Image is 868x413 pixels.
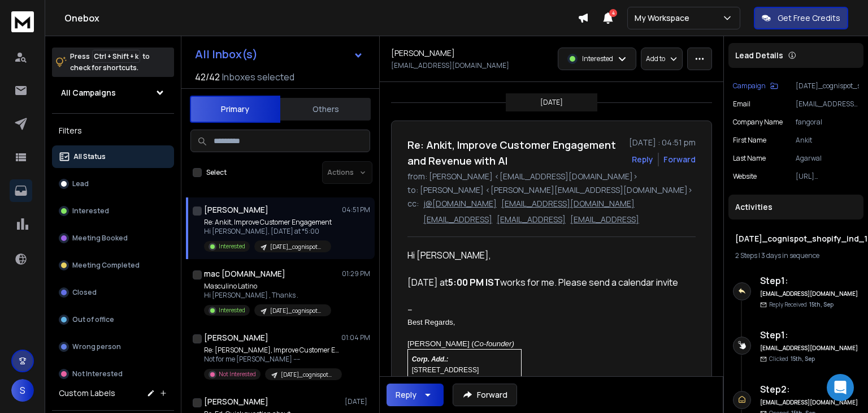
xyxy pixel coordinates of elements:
[204,218,332,227] p: Re: Ankit, Improve Customer Engagement
[728,195,863,220] div: Activities
[497,214,566,225] p: [EMAIL_ADDRESS]
[72,369,123,378] p: Not Interested
[809,300,834,308] span: 15th, Sep
[423,198,497,209] p: j@[DOMAIN_NAME]
[735,251,857,260] div: |
[11,11,34,32] img: logo
[733,172,757,181] p: website
[407,276,687,289] p: [DATE] at works for me. Please send a calendar invite
[280,97,371,122] button: Others
[204,227,332,236] p: Hi [PERSON_NAME], [DATE] at *5:00
[204,204,268,216] h1: [PERSON_NAME]
[222,70,294,84] h3: Inboxes selected
[769,355,815,363] p: Clicked
[629,137,696,148] p: [DATE] : 04:51 pm
[453,384,517,406] button: Forward
[407,198,419,225] p: cc:
[733,136,766,145] p: First Name
[52,335,174,358] button: Wrong person
[407,318,474,348] span: Best Regards, [PERSON_NAME] (
[190,96,280,123] button: Primary
[64,11,578,25] h1: Onebox
[796,136,859,145] p: Ankit
[72,342,121,351] p: Wrong person
[733,81,766,91] p: Campaign
[11,379,34,402] button: S
[423,214,492,225] p: [EMAIL_ADDRESS]
[827,374,854,401] div: Open Intercom Messenger
[412,355,449,363] span: Corp. Add.:
[769,300,834,309] p: Reply Received
[72,261,140,270] p: Meeting Completed
[396,389,416,401] div: Reply
[407,137,622,169] h1: Re: Ankit, Improve Customer Engagement and Revenue with AI
[412,366,479,385] span: [STREET_ADDRESS][PERSON_NAME],
[72,288,97,297] p: Closed
[219,242,245,251] p: Interested
[796,154,859,163] p: Agarwal
[195,70,220,84] span: 42 / 42
[570,214,639,225] p: [EMAIL_ADDRESS]
[474,339,514,348] i: Co-founder)
[342,269,370,278] p: 01:29 PM
[760,328,859,342] h6: Step 1 :
[219,306,245,315] p: Interested
[796,81,859,91] p: [DATE]_cognispot_shopify_ind_11092025
[501,198,635,209] p: [EMAIL_ADDRESS][DOMAIN_NAME]
[92,50,140,63] span: Ctrl + Shift + k
[391,61,509,70] p: [EMAIL_ADDRESS][DOMAIN_NAME]
[204,346,340,355] p: Re: [PERSON_NAME], Improve Customer Engagement
[778,12,840,24] p: Get Free Credits
[760,274,859,287] h6: Step 1 :
[646,54,665,63] p: Add to
[73,152,106,161] p: All Status
[72,206,109,216] p: Interested
[270,307,324,315] p: [DATE]_cognispot_shopify_ind_08092025
[204,268,285,279] h1: mac [DOMAIN_NAME]
[52,200,174,222] button: Interested
[407,303,413,316] span: --
[52,227,174,249] button: Meeting Booked
[186,43,372,66] button: All Inbox(s)
[540,98,563,107] p: [DATE]
[760,290,859,298] h6: [EMAIL_ADDRESS][DOMAIN_NAME]
[735,233,857,244] h1: [DATE]_cognispot_shopify_ind_11092025
[796,172,859,181] p: [URL][DOMAIN_NAME]
[72,234,128,243] p: Meeting Booked
[52,81,174,104] button: All Campaigns
[761,251,819,260] span: 3 days in sequence
[582,54,613,63] p: Interested
[70,51,150,74] p: Press to check for shortcuts.
[206,168,227,177] label: Select
[204,355,340,364] p: Not for me [PERSON_NAME] ----
[270,243,324,251] p: [DATE]_cognispot_shopify_ind_11092025
[341,333,370,342] p: 01:04 PM
[635,12,694,24] p: My Workspace
[387,384,444,406] button: Reply
[204,291,331,300] p: Hi [PERSON_NAME] , Thanks .
[407,171,696,182] p: from: [PERSON_NAME] <[EMAIL_ADDRESS][DOMAIN_NAME]>
[52,254,174,277] button: Meeting Completed
[663,154,696,165] div: Forward
[407,184,696,196] p: to: [PERSON_NAME] <[PERSON_NAME][EMAIL_ADDRESS][DOMAIN_NAME]>
[52,308,174,331] button: Out of office
[59,388,115,399] h3: Custom Labels
[735,251,757,260] span: 2 Steps
[281,371,335,379] p: [DATE]_cognispot_shopify_ind_09092025
[733,154,766,163] p: Last Name
[448,276,500,289] strong: 5:00 PM IST
[342,205,370,214] p: 04:51 PM
[52,281,174,304] button: Closed
[61,87,116,98] h1: All Campaigns
[754,7,848,29] button: Get Free Credits
[52,123,174,139] h3: Filters
[609,9,617,17] span: 4
[391,48,455,59] h1: [PERSON_NAME]
[760,344,859,352] h6: [EMAIL_ADDRESS][DOMAIN_NAME]
[735,50,783,61] p: Lead Details
[204,282,331,291] p: Masculino Latino
[72,179,89,188] p: Lead
[52,363,174,385] button: Not Interested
